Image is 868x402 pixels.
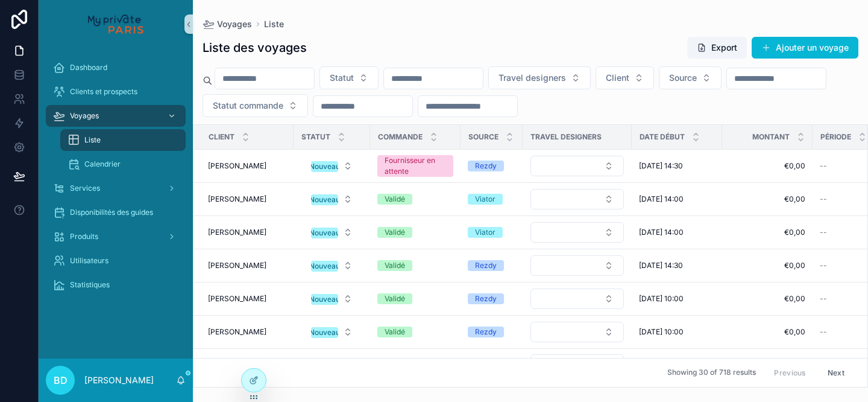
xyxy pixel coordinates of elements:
button: Select Button [301,155,362,177]
span: BD [54,373,68,388]
a: Rezdy [468,327,515,337]
a: [DATE] 14:30 [639,261,715,270]
a: Liste [264,18,284,30]
a: Calendrier [60,153,186,175]
a: Validé [377,227,453,238]
button: Select Button [301,288,362,310]
div: Rezdy [475,293,497,304]
a: Select Button [301,287,363,310]
button: Select Button [530,222,624,243]
span: Utilisateurs [70,256,108,266]
span: Travel designers [530,132,602,142]
div: Nouveau [309,228,340,238]
span: Statut [330,72,354,84]
a: Clients et prospects [46,81,186,103]
a: Viator [468,194,515,205]
button: Select Button [596,66,654,89]
a: [DATE] 14:30 [639,161,715,171]
span: Voyages [217,18,252,30]
a: Rezdy [468,293,515,304]
a: Select Button [530,188,624,210]
button: Select Button [301,356,362,377]
div: Validé [385,227,405,238]
div: Nouveau [309,194,340,205]
span: [DATE] 10:00 [639,294,684,304]
a: [PERSON_NAME] [208,228,286,237]
span: Calendrier [84,159,121,169]
span: Date début [640,132,685,142]
span: Liste [84,135,101,145]
a: Select Button [301,155,363,177]
span: Montant [752,132,790,142]
span: [PERSON_NAME] [208,228,266,237]
a: Select Button [530,255,624,276]
div: Validé [385,194,405,205]
span: Commande [378,132,423,142]
a: Disponibilités des guides [46,202,186,223]
a: [DATE] 14:00 [639,194,715,204]
div: Nouveau [309,261,340,272]
button: Select Button [488,66,591,89]
span: Travel designers [498,72,566,84]
span: -- [820,194,827,204]
a: [DATE] 10:00 [639,294,715,304]
button: Select Button [301,255,362,276]
a: Select Button [301,188,363,211]
div: Rezdy [475,327,497,337]
button: Select Button [301,222,362,243]
span: [PERSON_NAME] [208,294,266,304]
button: Select Button [530,255,624,276]
a: [PERSON_NAME] [208,294,286,304]
div: scrollable content [39,48,193,311]
a: €0,00 [729,194,805,204]
span: [DATE] 14:30 [639,261,683,270]
span: [PERSON_NAME] [208,327,266,337]
span: [DATE] 14:00 [639,194,684,204]
span: Voyages [70,111,99,121]
a: Select Button [301,221,363,244]
button: Select Button [530,189,624,209]
a: Select Button [530,354,624,379]
span: [PERSON_NAME] [208,194,266,204]
button: Select Button [301,321,362,343]
a: [PERSON_NAME] [208,261,286,270]
div: Nouveau [309,161,340,172]
button: Select Button [530,322,624,342]
a: Voyages [46,105,186,127]
a: €0,00 [729,327,805,337]
button: Select Button [659,66,722,89]
span: -- [820,294,827,304]
a: Dashboard [46,57,186,78]
span: Client [606,72,629,84]
a: Select Button [301,321,363,343]
a: €0,00 [729,228,805,237]
button: Select Button [530,354,624,378]
div: Fournisseur en attente [385,155,446,177]
button: Select Button [530,289,624,309]
a: Select Button [301,355,363,378]
img: App logo [88,14,143,34]
a: Select Button [530,155,624,177]
a: Select Button [530,288,624,310]
a: Rezdy [468,161,515,171]
span: Showing 30 of 718 results [667,368,756,378]
div: Validé [385,327,405,337]
a: Utilisateurs [46,250,186,272]
a: [PERSON_NAME] [208,327,286,337]
a: [PERSON_NAME] [208,161,286,171]
span: Disponibilités des guides [70,208,153,217]
p: [PERSON_NAME] [84,374,154,386]
a: €0,00 [729,261,805,270]
a: Select Button [301,254,363,277]
div: Rezdy [475,161,497,171]
div: Viator [475,194,495,205]
span: [DATE] 14:00 [639,228,684,237]
span: Source [669,72,697,84]
span: Clients et prospects [70,87,137,97]
span: Statut [301,132,330,142]
span: [PERSON_NAME] [208,261,266,270]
